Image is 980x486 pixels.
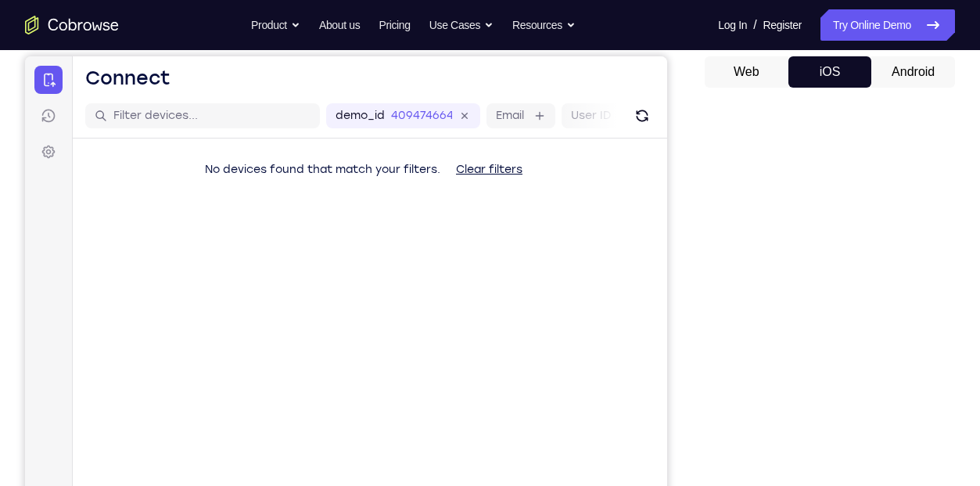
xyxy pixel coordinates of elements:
button: Clear filters [418,98,510,129]
span: / [753,16,756,34]
button: Product [251,9,300,41]
button: Resources [512,9,576,41]
a: Log In [718,9,747,41]
a: Register [763,9,802,41]
a: About us [319,9,360,41]
button: Android [871,56,955,88]
span: No devices found that match your filters. [180,106,415,120]
button: Web [705,56,788,88]
a: Go to the home page [25,16,119,34]
a: Pricing [379,9,410,41]
a: Try Online Demo [820,9,955,41]
button: iOS [788,56,872,88]
button: Use Cases [429,9,494,41]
